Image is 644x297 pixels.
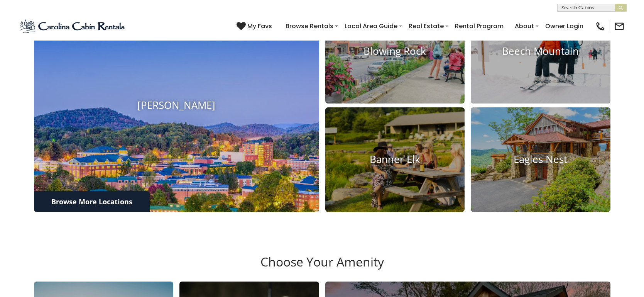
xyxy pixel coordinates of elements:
h4: Banner Elk [325,154,465,166]
a: Rental Program [451,19,507,33]
a: Owner Login [541,19,587,33]
h4: Eagles Nest [471,154,610,166]
a: Eagles Nest [471,107,610,212]
h3: Choose Your Amenity [33,255,612,282]
a: My Favs [237,21,274,31]
a: Browse Rentals [282,19,337,33]
a: Local Area Guide [341,19,401,33]
img: Blue-2.png [19,19,126,34]
h4: [PERSON_NAME] [34,100,319,112]
img: phone-regular-black.png [595,21,606,32]
a: Banner Elk [325,107,465,212]
span: My Favs [247,21,272,31]
a: Real Estate [405,19,448,33]
a: Browse More Locations [34,191,150,212]
h4: Blowing Rock [325,45,465,57]
h4: Beech Mountain [471,45,610,57]
img: mail-regular-black.png [614,21,625,32]
a: About [511,19,538,33]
